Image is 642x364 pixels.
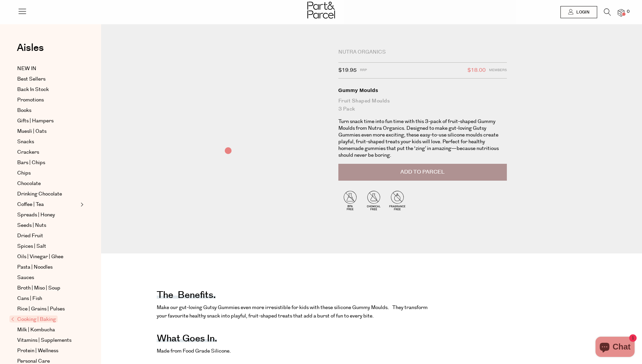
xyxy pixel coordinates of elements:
span: Spices | Salt [17,242,46,250]
img: Part&Parcel [307,2,335,19]
span: Coffee | Tea [17,201,44,209]
a: Gifts | Hampers [17,117,79,125]
a: Muesli | Oats [17,127,79,135]
a: Cooking | Baking [11,315,79,324]
img: P_P-ICONS-Live_Bec_V11_BPA_Free.svg [338,188,362,212]
a: Snacks [17,138,79,146]
a: Login [560,6,597,18]
p: Make our gut-loving Gutsy Gummies even more irresistible for kids with these silicone Gummy Mould... [157,303,430,321]
a: Spices | Salt [17,242,79,250]
div: Nutra Organics [338,49,507,56]
a: Back In Stock [17,86,79,94]
a: Milk | Kombucha [17,326,79,334]
span: Cans | Fish [17,295,42,303]
span: Books [17,107,31,115]
img: P_P-ICONS-Live_Bec_V11_Fragrance_Free.svg [386,188,409,212]
a: 0 [618,9,624,16]
span: Protein | Wellness [17,347,58,355]
span: Drinking Chocolate [17,190,62,198]
span: Oils | Vinegar | Ghee [17,253,63,261]
div: Gummy Moulds [338,87,507,94]
span: Chips [17,169,31,177]
inbox-online-store-chat: Shopify online store chat [593,337,637,359]
span: Broth | Miso | Soup [17,284,60,292]
span: Dried Fruit [17,232,43,240]
a: Spreads | Honey [17,211,79,219]
span: $18.00 [467,66,486,75]
a: Books [17,107,79,115]
a: Chocolate [17,180,79,188]
a: Broth | Miso | Soup [17,284,79,292]
button: Expand/Collapse Coffee | Tea [79,201,84,209]
span: Rice | Grains | Pulses [17,305,65,313]
a: Vitamins | Supplements [17,336,79,344]
a: Promotions [17,96,79,104]
a: Chips [17,169,79,177]
a: Bars | Chips [17,159,79,167]
span: Milk | Kombucha [17,326,55,334]
a: Seeds | Nuts [17,221,79,230]
a: Drinking Chocolate [17,190,79,198]
span: $19.95 [338,66,357,75]
span: RRP [360,66,367,75]
span: Pasta | Noodles [17,263,53,271]
h4: The benefits. [157,294,216,299]
span: Best Sellers [17,75,45,83]
button: Add to Parcel [338,164,507,181]
a: Cans | Fish [17,295,79,303]
span: Chocolate [17,180,41,188]
span: Vitamins | Supplements [17,336,71,344]
a: Coffee | Tea [17,201,79,209]
a: Best Sellers [17,75,79,83]
a: Crackers [17,148,79,156]
span: Promotions [17,96,44,104]
span: Made from Food Grade Silicone. [157,347,231,355]
span: Cooking | Baking [9,315,58,323]
a: Dried Fruit [17,232,79,240]
span: Snacks [17,138,34,146]
span: Spreads | Honey [17,211,55,219]
h4: What goes in. [157,337,217,342]
span: Aisles [17,40,44,55]
span: 0 [625,9,631,15]
span: Members [489,66,507,75]
a: Rice | Grains | Pulses [17,305,79,313]
span: Crackers [17,148,39,156]
a: NEW IN [17,65,79,73]
span: Seeds | Nuts [17,221,46,230]
p: Turn snack time into fun time with this 3-pack of fruit-shaped Gummy Moulds from Nutra Organics. ... [338,118,507,159]
span: Add to Parcel [400,168,445,176]
span: Login [575,9,589,15]
a: Protein | Wellness [17,347,79,355]
a: Pasta | Noodles [17,263,79,271]
a: Oils | Vinegar | Ghee [17,253,79,261]
a: Aisles [17,43,44,60]
a: Sauces [17,274,79,282]
span: Sauces [17,274,34,282]
span: NEW IN [17,65,36,73]
span: Bars | Chips [17,159,45,167]
span: Muesli | Oats [17,127,47,135]
img: P_P-ICONS-Live_Bec_V11_Chemical_Free.svg [362,188,386,212]
div: Fruit Shaped Moulds 3 Pack [338,97,507,113]
span: Back In Stock [17,86,49,94]
span: Gifts | Hampers [17,117,54,125]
